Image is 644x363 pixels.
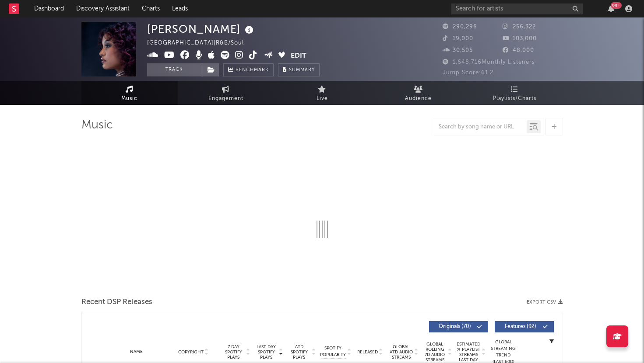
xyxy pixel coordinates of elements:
[178,349,204,355] span: Copyright
[389,344,413,360] span: Global ATD Audio Streams
[443,24,477,30] span: 290,298
[451,3,583,14] input: Search for artists
[236,65,269,76] span: Benchmark
[493,93,536,104] span: Playlists/Charts
[291,51,306,62] button: Edit
[357,349,378,355] span: Released
[81,81,178,105] a: Music
[147,63,202,76] button: Track
[503,36,537,41] span: 103,000
[611,2,622,9] div: 99 +
[108,349,165,355] div: Name
[423,342,447,363] span: Global Rolling 7D Audio Streams
[608,5,614,12] button: 99+
[208,93,243,104] span: Engagement
[443,48,473,53] span: 30,505
[317,93,328,104] span: Live
[178,81,274,105] a: Engagement
[289,68,315,73] span: Summary
[147,38,254,48] div: [GEOGRAPHIC_DATA] | R&B/Soul
[527,300,563,305] button: Export CSV
[370,81,467,105] a: Audience
[467,81,563,105] a: Playlists/Charts
[503,48,534,53] span: 48,000
[443,70,493,76] span: Jump Score: 61.2
[288,344,311,360] span: ATD Spotify Plays
[223,63,274,76] a: Benchmark
[274,81,370,105] a: Live
[222,344,245,360] span: 7 Day Spotify Plays
[121,93,137,104] span: Music
[320,345,346,358] span: Spotify Popularity
[429,321,488,332] button: Originals(70)
[495,321,554,332] button: Features(92)
[434,124,527,131] input: Search by song name or URL
[81,297,152,308] span: Recent DSP Releases
[443,36,473,41] span: 19,000
[405,93,432,104] span: Audience
[278,63,320,76] button: Summary
[255,344,278,360] span: Last Day Spotify Plays
[147,22,256,36] div: [PERSON_NAME]
[503,24,536,30] span: 256,322
[443,59,535,65] span: 1,648,716 Monthly Listeners
[457,342,481,363] span: Estimated % Playlist Streams Last Day
[435,324,475,329] span: Originals ( 70 )
[500,324,541,329] span: Features ( 92 )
